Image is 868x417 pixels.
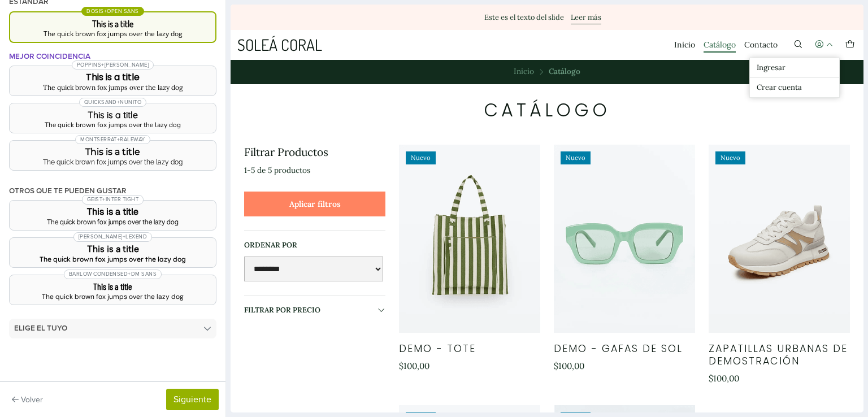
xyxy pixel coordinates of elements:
[19,121,207,128] div: The quick brown fox jumps over the lazy dog
[81,7,144,16] span: Dosis + Open Sans
[478,337,619,363] a: Zapatillas urbanas de demostración
[75,135,150,144] span: Montserrat + Raleway
[19,245,207,254] h3: This is a title
[7,32,92,48] a: SOLEÁ CORAL
[9,275,216,305] button: Barlow Condensed+DM SansThis is a titleThe quick brown fox jumps over the lazy dog
[14,324,67,333] h4: Elige el tuyo
[19,219,207,225] div: The quick brown fox jumps over the lazy dog
[519,73,609,93] a: Crear cuenta
[9,52,90,61] h4: Mejor coincidencia
[613,32,626,49] button: Carro
[9,319,216,338] summary: Elige el tuyo
[9,66,216,96] button: Poppins+[PERSON_NAME]This is a titleThe quick brown fox jumps over the lazy dog
[19,293,207,300] div: The quick brown fox jumps over the lazy dog
[14,291,155,320] button: Filtrar por precio
[19,147,207,157] h3: This is a title
[19,207,207,216] h3: This is a title
[117,98,517,113] h1: Catálogo
[318,63,350,72] li: Catálogo
[485,147,515,160] div: Nuevo
[581,32,605,49] button: Acceso
[168,337,310,351] a: Demo - Tote
[19,159,207,166] div: The quick brown fox jumps over the lazy dog
[14,158,80,173] div: 1-5 de 5 productos
[72,60,154,69] span: Poppins + [PERSON_NAME]
[19,282,207,291] h3: This is a title
[19,19,206,28] h3: This is a title
[323,337,465,351] a: Demo - Gafas de sol
[323,140,465,328] a: Nuevo
[478,370,509,378] div: $100,00
[19,256,207,263] div: The quick brown fox jumps over the lazy dog
[514,32,547,48] a: Contacto
[168,140,310,328] a: Nuevo
[168,357,199,366] div: $100,00
[19,84,207,91] div: The quick brown fox jumps over the lazy dog
[9,140,216,171] button: Montserrat+RalewayThis is a titleThe quick brown fox jumps over the lazy dog
[19,73,207,82] h3: This is a title
[9,200,216,231] button: Geist+Inter TightThis is a titleThe quick brown fox jumps over the lazy dog
[7,391,48,409] button: Volver
[9,11,216,43] button: Dosis+Open SansThis is a titleThe quick brown fox jumps over the lazy dog
[14,236,155,245] label: Ordenar por
[79,98,147,107] span: Quicksand + Nunito
[14,140,155,155] div: Filtrar Productos
[519,53,609,93] ul: Acceso
[9,186,216,196] h4: Otros que te pueden gustar
[14,187,155,212] button: Aplicar filtros
[166,389,219,410] button: Siguiente
[64,270,162,279] span: Barlow Condensed + DM Sans
[19,110,207,119] h3: This is a title
[283,63,303,71] a: Inicio
[519,54,609,73] a: Ingresar
[561,32,575,49] button: Buscar
[82,195,144,204] span: Geist + Inter Tight
[9,237,216,268] button: [PERSON_NAME]+LexendThis is a titleThe quick brown fox jumps over the lazy dog
[19,31,206,37] div: The quick brown fox jumps over the lazy dog
[323,357,354,366] div: $100,00
[175,147,205,160] div: Nuevo
[9,103,216,133] button: Quicksand+NunitoThis is a titleThe quick brown fox jumps over the lazy dog
[478,140,619,328] a: Nuevo
[473,32,505,48] a: Catálogo
[444,32,465,48] a: Inicio
[73,232,153,241] span: [PERSON_NAME] + Lexend
[330,147,360,160] div: Nuevo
